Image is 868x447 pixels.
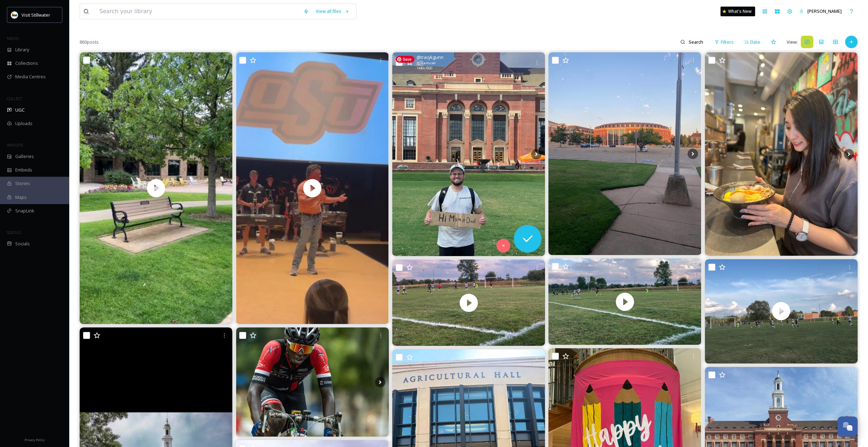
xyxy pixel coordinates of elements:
span: 860 posts [80,39,99,45]
span: [PERSON_NAME] [807,8,842,14]
video: #goalie #keeper #goalkeeper #osu 2025.08.23 vs Ottawa internationals [705,259,858,363]
span: View: [787,39,798,45]
span: Uploads [15,120,33,127]
video: 🚨 Big News 🚨 The University of Wyoming is teaming up with the Buffalo Bills as the official home ... [80,52,232,324]
a: Privacy Policy [25,435,45,444]
span: MEDIA [7,36,19,41]
video: One. More. Week. 🏈 #okstate #drumline #gopokes #cowboyfootball #coachgundy [236,52,389,324]
img: Beautiful morning in Stillwater. GO POKES!! #okstate #gopokes #oklahomastateuniversity #fergusonc... [548,52,701,255]
input: Search [685,35,708,49]
video: #goalie #keeper #goalkeeper #osu 2025.08.23 vs Ottawa internationals [548,258,701,345]
span: Save [396,56,414,63]
a: [PERSON_NAME] [796,5,845,18]
span: Visit Stillwater [21,12,50,18]
span: SOCIALS [7,230,21,235]
span: SnapLink [15,208,34,214]
span: COLLECT [7,96,22,101]
img: thumbnail [80,52,232,324]
video: #goalie #keeper #goalkeeper #osu 2025.08.23 vs Ottawa internationals [392,260,545,346]
span: Library [15,46,29,53]
span: Privacy Policy [25,438,45,442]
span: UGC [15,107,25,113]
a: View all files [312,5,353,18]
span: 1440 x 1920 [417,66,432,71]
span: Galleries [15,153,34,160]
span: Socials [15,240,30,247]
span: Filters [721,39,734,45]
span: Maps [15,194,27,201]
input: Search your library [96,4,300,19]
button: Open Chat [838,417,858,437]
span: Date [750,39,760,45]
span: Carousel [422,61,436,65]
img: Back to school for this guy! #okstate #badgerintern #landlord [392,52,545,256]
span: Embeds [15,167,32,173]
span: Stories [15,180,30,187]
img: thumbnail [548,258,701,345]
a: What's New [721,7,755,16]
span: @ tracykgunn [417,54,444,61]
span: Media Centres [15,73,46,80]
img: thumbnail [236,52,389,324]
span: Collections [15,60,38,67]
span: WIDGETS [7,142,23,148]
img: Behind every iconic sports image is a photographer who believed in that moment. dukufestivaloffic... [236,327,389,437]
img: IrSNqUGn_400x400.jpg [11,11,18,18]
img: thumbnail [705,259,858,363]
img: 大須『Noodle Atelier 有象無象』🍜 CBCラジオ『大前りょうすけのちょいバズ！』で アシスタントを務めているんですが、 大前さん（41歳）が21時に 特盛×2杯食べたという… なん... [705,52,858,256]
img: thumbnail [392,260,545,346]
